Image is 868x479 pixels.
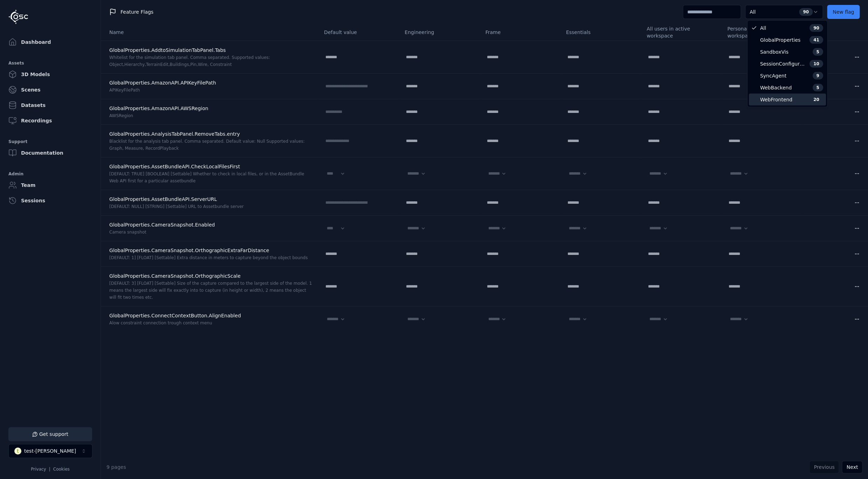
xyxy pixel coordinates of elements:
[810,24,823,32] div: 90
[760,36,800,43] span: GlobalProperties
[760,72,786,79] span: SyncAgent
[760,84,792,91] span: WebBackend
[812,48,823,56] div: 5
[810,96,823,103] div: 20
[810,36,823,44] div: 41
[760,96,792,103] span: WebFrontend
[760,48,788,55] span: SandboxVis
[760,25,766,32] span: All
[812,72,823,80] div: 9
[760,60,807,67] span: SessionConfiguration
[810,60,823,68] div: 10
[812,84,823,92] div: 5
